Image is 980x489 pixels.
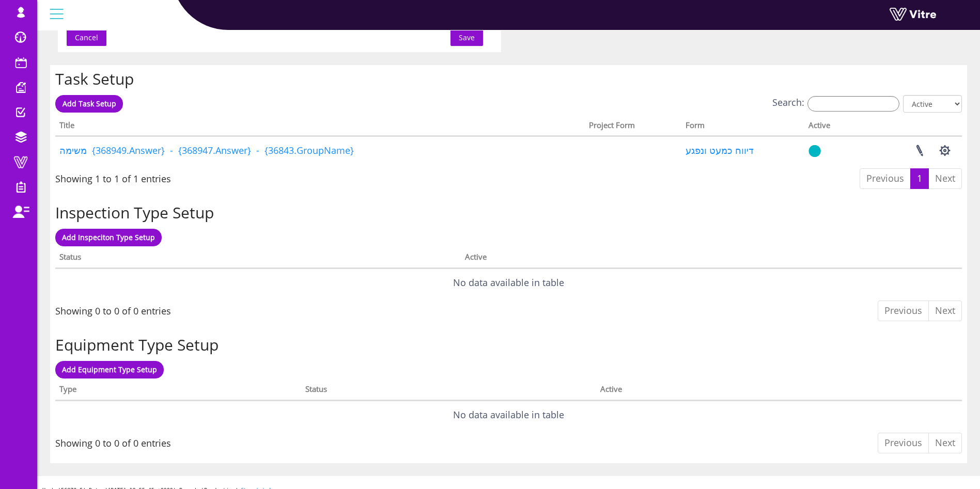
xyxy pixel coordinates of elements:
span: Save [459,32,475,43]
th: Project Form [585,117,681,137]
div: Showing 0 to 0 of 0 entries [55,432,171,450]
th: Active [804,117,857,137]
span: Add Inspeciton Type Setup [62,232,155,242]
th: Status [301,381,597,401]
th: Status [55,249,461,269]
button: Cancel [67,29,106,46]
div: Showing 0 to 0 of 0 entries [55,299,171,318]
button: Save [450,29,483,46]
img: yes [808,145,821,157]
th: Title [55,117,585,137]
h2: Inspection Type Setup [55,204,962,221]
td: No data available in table [55,401,962,429]
td: No data available in table [55,269,962,296]
a: Add Inspeciton Type Setup [55,229,162,246]
a: Add Equipment Type Setup [55,361,164,378]
th: Active [596,381,882,401]
span: Add Task Setup [63,99,116,108]
span: Cancel [75,32,98,43]
a: משימה {368949.Answer} - {368947.Answer} - {36843.GroupName} [59,144,354,156]
a: דיווח כמעט ונפגע [686,144,754,156]
th: Active [461,249,853,269]
label: Search: [772,95,899,111]
th: Type [55,381,301,401]
th: Form [681,117,805,137]
a: Add Task Setup [55,95,123,113]
input: Search: [807,96,899,112]
h2: Equipment Type Setup [55,336,962,353]
h2: Task Setup [55,70,962,87]
div: Showing 1 to 1 of 1 entries [55,167,171,186]
span: Add Equipment Type Setup [62,365,157,374]
a: 1 [910,168,929,189]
